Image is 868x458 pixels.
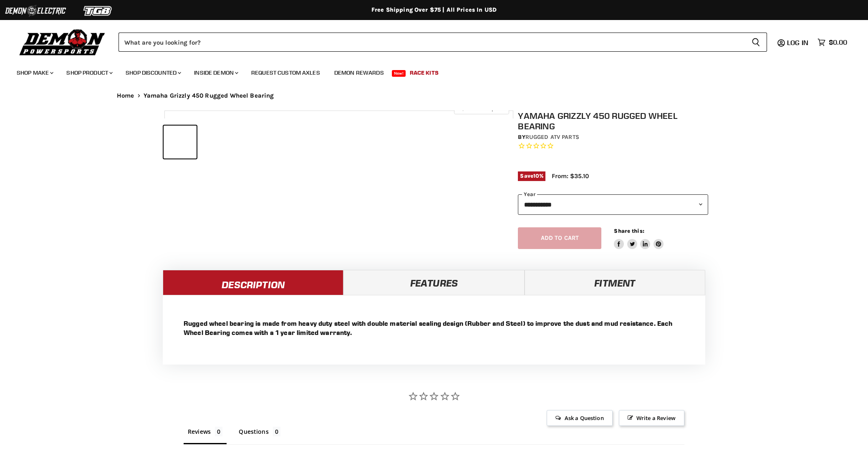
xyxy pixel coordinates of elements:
span: Ask a Question [547,410,612,426]
a: Home [117,92,134,99]
span: Log in [787,38,808,47]
a: Description [163,270,343,295]
span: Rated 0.0 out of 5 stars 0 reviews [518,142,708,151]
li: Reviews [184,426,227,444]
a: Rugged ATV Parts [525,133,579,141]
a: $0.00 [813,36,851,48]
a: Log in [783,39,813,46]
span: 10 [533,173,539,179]
a: Shop Make [10,64,58,81]
img: Demon Powersports [17,27,108,57]
img: Demon Electric Logo 2 [4,3,67,19]
input: Search [119,33,745,52]
span: Share this: [614,228,644,234]
a: Shop Product [60,64,118,81]
span: Save % [518,171,545,181]
img: TGB Logo 2 [67,3,129,19]
a: Shop Discounted [119,64,186,81]
a: Fitment [525,270,705,295]
span: From: $35.10 [552,172,589,180]
a: Demon Rewards [328,64,390,81]
span: $0.00 [829,38,847,46]
a: Request Custom Axles [245,64,326,81]
span: New! [392,70,406,77]
a: Features [343,270,524,295]
button: IMAGE thumbnail [164,126,197,159]
a: Race Kits [404,64,445,81]
li: Questions [235,426,285,444]
nav: Breadcrumbs [100,92,768,99]
p: Rugged wheel bearing is made from heavy duty steel with double material sealing design (Rubber an... [184,319,684,337]
button: Search [745,33,767,52]
select: year [518,194,708,215]
span: Click to expand [458,105,505,111]
ul: Main menu [10,61,845,81]
h1: Yamaha Grizzly 450 Rugged Wheel Bearing [518,111,708,131]
div: by [518,133,708,142]
span: Yamaha Grizzly 450 Rugged Wheel Bearing [144,92,274,99]
div: Free Shipping Over $75 | All Prices In USD [100,6,768,14]
form: Product [119,33,767,52]
span: Write a Review [619,410,684,426]
aside: Share this: [614,227,664,249]
a: Inside Demon [188,64,243,81]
